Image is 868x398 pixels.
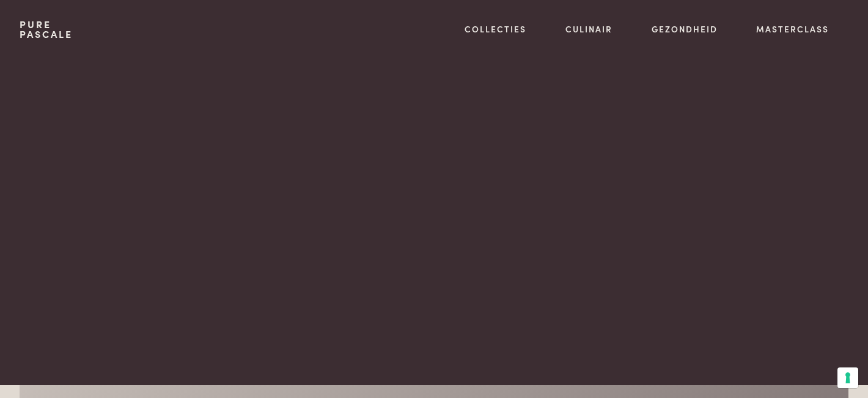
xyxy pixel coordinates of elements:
[652,23,718,35] a: Gezondheid
[465,23,526,35] a: Collecties
[756,23,829,35] a: Masterclass
[837,367,858,388] button: Uw voorkeuren voor toestemming voor trackingtechnologieën
[20,20,73,39] a: PurePascale
[565,23,612,35] a: Culinair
